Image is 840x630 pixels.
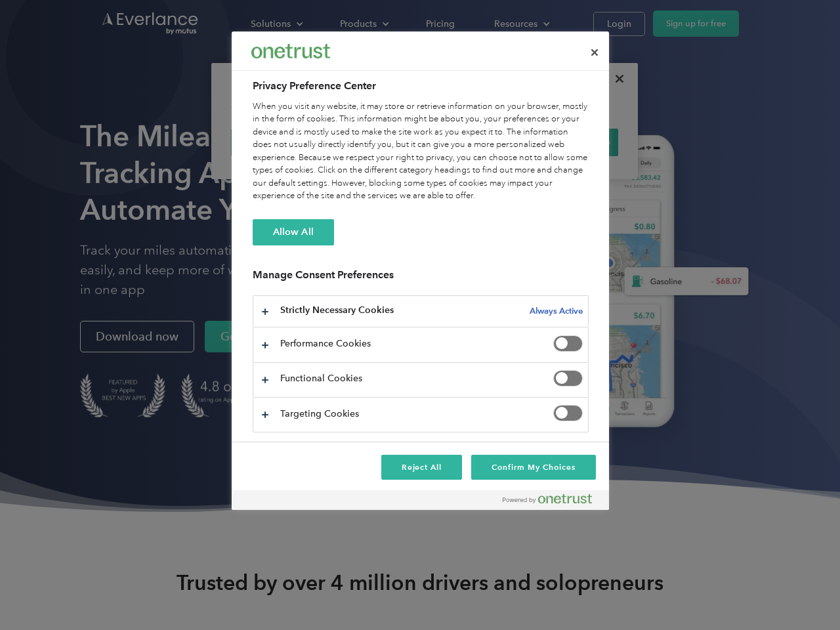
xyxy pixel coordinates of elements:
[503,493,592,504] img: Powered by OneTrust Opens in a new Tab
[471,455,595,480] button: Confirm My Choices
[253,268,589,289] h3: Manage Consent Preferences
[232,31,609,510] div: Privacy Preference Center
[253,78,589,94] h2: Privacy Preference Center
[253,100,589,203] div: When you visit any website, it may store or retrieve information on your browser, mostly in the f...
[251,38,330,64] div: Everlance
[503,493,602,510] a: Powered by OneTrust Opens in a new Tab
[381,455,463,480] button: Reject All
[253,219,334,245] button: Allow All
[232,31,609,510] div: Preference center
[580,38,609,67] button: Close
[251,44,330,58] img: Everlance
